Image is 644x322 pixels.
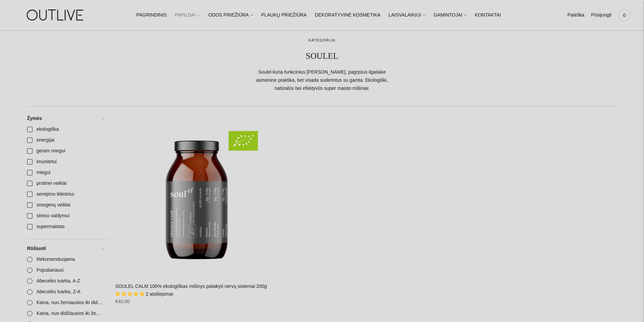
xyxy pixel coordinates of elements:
a: Paieška [567,8,584,23]
a: LAISVALAIKIUI [388,8,425,23]
a: Kaina, nuo žemiausios iki didžiausios [23,297,109,308]
a: Žymės [23,113,109,124]
a: senėjimo lėtinimui [23,189,109,200]
span: 0 [620,10,629,20]
a: Prisijungti [591,8,612,23]
a: PAGRINDINIS [136,8,167,23]
a: Populiariausi [23,265,109,276]
img: OUTLIVE [14,3,98,27]
a: SOULEL CALM 100% ekologiškas mišinys palaikyti nervų sistemai 200g [115,113,278,276]
a: KONTAKTAI [475,8,501,23]
a: ODOS PRIEŽIŪRA [208,8,253,23]
a: smegenų veiklai [23,200,109,210]
a: Rūšiuoti [23,243,109,254]
a: geram miegui [23,146,109,156]
a: PAPILDAI [175,8,200,23]
a: supermaistas [23,221,109,232]
a: Abecelės tvarka, A-Z [23,276,109,287]
span: 5.00 stars [115,291,146,297]
a: DEKORATYVINĖ KOSMETIKA [315,8,380,23]
a: GAMINTOJAI [433,8,467,23]
a: miegui [23,167,109,178]
a: streso valdymui [23,210,109,221]
a: PLAUKŲ PRIEŽIŪRA [261,8,307,23]
a: SOULEL CALM 100% ekologiškas mišinys palaikyti nervų sistemai 200g [115,283,267,289]
span: €40,00 [115,299,130,304]
a: energijai [23,135,109,146]
a: 0 [618,8,630,23]
a: Abecelės tvarka, Z-A [23,287,109,297]
a: imunitetui [23,156,109,167]
a: protinei veiklai [23,178,109,189]
a: ekologiška [23,124,109,135]
a: Kaina, nuo didžiausios iki žemiausios [23,308,109,319]
span: 2 atsiliepimai [146,291,173,297]
a: Rekomenduojama [23,254,109,265]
